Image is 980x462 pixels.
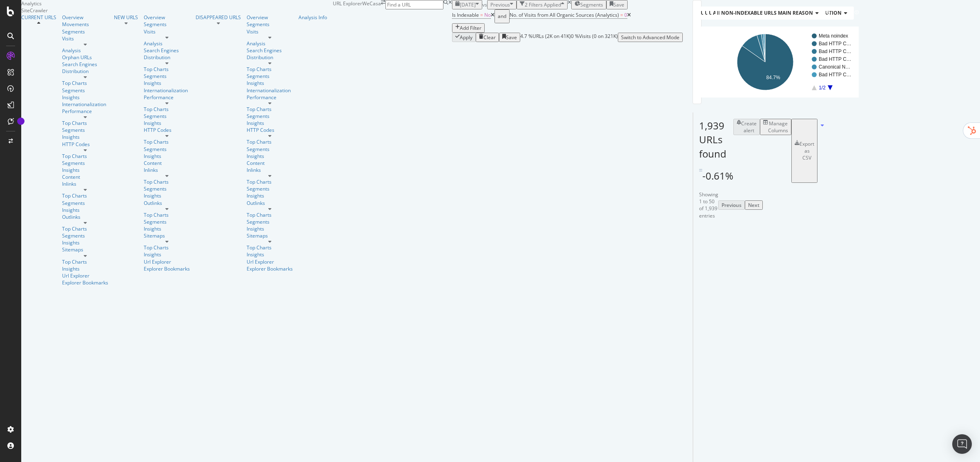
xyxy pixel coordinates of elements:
[114,14,138,21] a: NEW URLS
[791,119,817,183] button: Export as CSV
[480,11,483,18] span: =
[62,180,108,187] a: Inlinks
[247,106,293,113] div: Top Charts
[247,153,293,160] div: Insights
[62,133,108,140] a: Insights
[144,232,190,239] div: Sitemaps
[144,80,190,87] div: Insights
[952,434,972,454] div: Open Intercom Messenger
[144,153,190,160] a: Insights
[62,160,108,167] a: Segments
[247,211,293,218] a: Top Charts
[144,251,190,258] a: Insights
[703,7,811,20] h4: URLs Crawled By Botify By univers
[247,167,293,173] a: Inlinks
[247,14,293,21] a: Overview
[819,72,851,78] text: Bad HTTP C…
[144,21,190,28] a: Segments
[144,244,190,251] div: Top Charts
[482,1,487,8] span: vs
[62,21,108,28] div: Movements
[247,138,293,145] div: Top Charts
[144,178,190,185] div: Top Charts
[62,35,108,42] a: Visits
[703,27,842,98] svg: A chart.
[613,1,624,8] div: Save
[452,33,476,42] button: Apply
[144,146,190,153] a: Segments
[62,279,108,286] div: Explorer Bookmarks
[144,54,190,61] div: Distribution
[452,23,485,33] button: Add Filter
[62,192,108,199] a: Top Charts
[247,185,293,192] div: Segments
[247,28,293,35] a: Visits
[624,11,627,18] span: 0
[247,251,293,258] div: Insights
[494,9,510,23] button: and
[62,272,108,279] div: Url Explorer
[483,34,496,41] div: Clear
[144,218,190,225] a: Segments
[452,11,479,18] span: Is Indexable
[144,14,190,21] a: Overview
[62,232,108,239] a: Segments
[144,192,190,199] a: Insights
[705,9,799,16] span: URLs Crawled By Botify By univers
[62,127,108,133] a: Segments
[819,41,851,47] text: Bad HTTP C…
[62,87,108,94] a: Segments
[247,66,293,73] a: Top Charts
[62,54,108,61] a: Orphan URLs
[144,200,190,207] div: Outlinks
[144,66,190,73] a: Top Charts
[520,33,571,42] div: 4.7 % URLs ( 2K on 41K )
[717,9,842,16] span: Indexable / Non-Indexable URLs distribution
[62,173,108,180] a: Content
[247,160,293,167] div: Content
[460,1,476,8] span: 2025 Sep. 13th
[476,33,499,42] button: Clear
[144,185,190,192] a: Segments
[721,9,813,16] span: Non-Indexable URLs Main Reason
[760,119,791,135] button: Manage Columns
[247,21,293,28] a: Segments
[62,141,108,148] a: HTTP Codes
[196,14,241,21] a: DISAPPEARED URLS
[247,54,293,61] a: Distribution
[21,14,56,21] a: CURRENT URLS
[144,211,190,218] div: Top Charts
[62,80,108,87] a: Top Charts
[247,146,293,153] a: Segments
[506,34,517,41] div: Save
[62,68,108,75] a: Distribution
[722,202,742,209] div: Previous
[62,167,108,173] a: Insights
[62,101,108,108] a: Internationalization
[711,7,831,20] h4: Active / Not Active URLs
[144,94,190,101] a: Performance
[247,178,293,185] a: Top Charts
[144,127,190,133] div: HTTP Codes
[17,118,24,125] div: Tooltip anchor
[247,200,293,207] a: Outlinks
[247,94,293,101] a: Performance
[247,225,293,232] a: Insights
[819,56,851,62] text: Bad HTTP C…
[247,127,293,133] a: HTTP Codes
[144,40,190,47] a: Analysis
[707,27,846,98] svg: A chart.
